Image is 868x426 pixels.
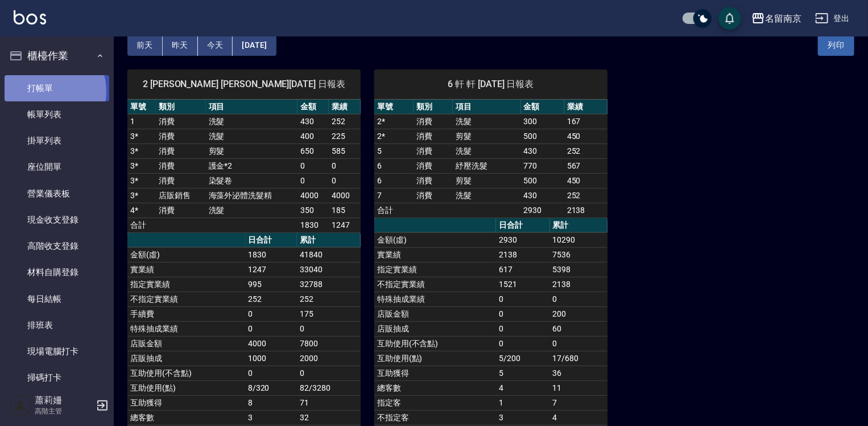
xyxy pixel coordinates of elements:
[245,233,297,248] th: 日合計
[550,366,607,380] td: 36
[297,173,329,188] td: 0
[156,144,205,158] td: 消費
[496,366,549,380] td: 5
[453,129,521,144] td: 剪髮
[297,380,361,395] td: 82/3280
[206,129,297,144] td: 洗髮
[564,114,607,129] td: 167
[414,188,453,203] td: 消費
[377,161,382,170] a: 6
[297,410,361,425] td: 32
[5,41,109,71] button: 櫃檯作業
[374,336,496,351] td: 互助使用(不含點)
[127,100,156,114] th: 單號
[297,306,361,321] td: 175
[521,173,564,188] td: 500
[374,262,496,277] td: 指定實業績
[5,312,109,338] a: 排班表
[127,292,245,306] td: 不指定實業績
[496,262,549,277] td: 617
[329,144,361,158] td: 585
[521,100,564,114] th: 金額
[496,410,549,425] td: 3
[453,158,521,173] td: 紓壓洗髮
[127,218,156,232] td: 合計
[245,277,297,292] td: 995
[453,100,521,114] th: 項目
[245,292,297,306] td: 252
[453,173,521,188] td: 剪髮
[156,100,205,114] th: 類別
[297,292,361,306] td: 252
[329,114,361,129] td: 252
[127,321,245,336] td: 特殊抽成業績
[141,79,347,90] span: 2 [PERSON_NAME] [PERSON_NAME][DATE] 日報表
[127,410,245,425] td: 總客數
[374,247,496,262] td: 實業績
[550,247,607,262] td: 7536
[297,233,361,248] th: 累計
[127,395,245,410] td: 互助獲得
[206,100,297,114] th: 項目
[374,277,496,292] td: 不指定實業績
[297,277,361,292] td: 32788
[127,351,245,366] td: 店販抽成
[297,158,329,173] td: 0
[414,173,453,188] td: 消費
[5,286,109,312] a: 每日結帳
[496,351,549,366] td: 5/200
[550,380,607,395] td: 11
[245,351,297,366] td: 1000
[550,306,607,321] td: 200
[127,366,245,380] td: 互助使用(不含點)
[329,100,361,114] th: 業績
[297,100,329,114] th: 金額
[374,306,496,321] td: 店販金額
[297,114,329,129] td: 430
[496,218,549,233] th: 日合計
[245,395,297,410] td: 8
[374,351,496,366] td: 互助使用(點)
[130,117,135,126] a: 1
[5,259,109,285] a: 材料自購登錄
[156,114,205,129] td: 消費
[9,394,32,417] img: Person
[156,203,205,218] td: 消費
[245,247,297,262] td: 1830
[818,35,854,56] button: 列印
[297,203,329,218] td: 350
[564,129,607,144] td: 450
[163,35,198,56] button: 昨天
[245,366,297,380] td: 0
[198,35,233,56] button: 今天
[564,158,607,173] td: 567
[550,351,607,366] td: 17/680
[206,203,297,218] td: 洗髮
[127,100,361,233] table: a dense table
[496,321,549,336] td: 0
[35,395,93,406] h5: 蕭莉姍
[374,203,414,218] td: 合計
[127,35,163,56] button: 前天
[496,306,549,321] td: 0
[297,129,329,144] td: 400
[564,203,607,218] td: 2138
[127,380,245,395] td: 互助使用(點)
[245,380,297,395] td: 8/320
[127,277,245,292] td: 指定實業績
[245,321,297,336] td: 0
[550,232,607,247] td: 10290
[297,336,361,351] td: 7800
[206,188,297,203] td: 海藻外泌體洗髮精
[550,292,607,306] td: 0
[374,380,496,395] td: 總客數
[297,188,329,203] td: 4000
[496,395,549,410] td: 1
[374,366,496,380] td: 互助獲得
[127,336,245,351] td: 店販金額
[521,114,564,129] td: 300
[414,158,453,173] td: 消費
[374,321,496,336] td: 店販抽成
[5,364,109,391] a: 掃碼打卡
[35,406,93,416] p: 高階主管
